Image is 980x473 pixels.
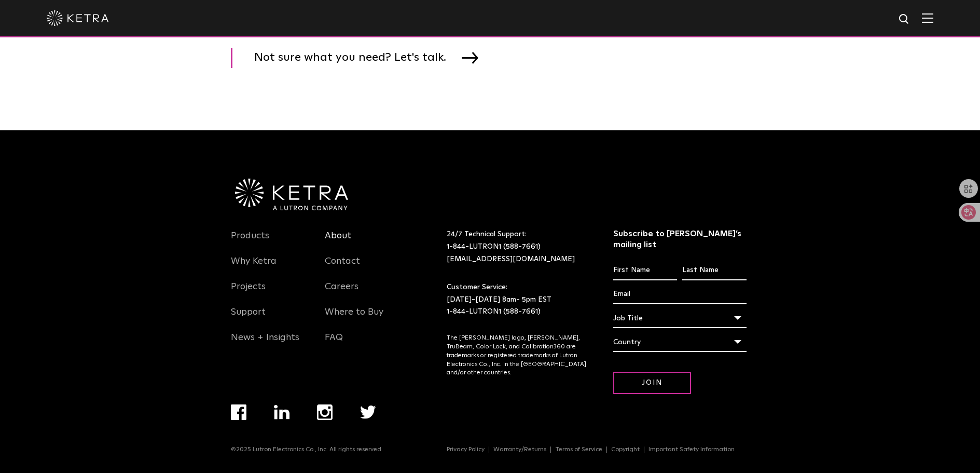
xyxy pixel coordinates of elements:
[360,406,376,419] img: twitter
[317,404,333,420] img: instagram
[231,332,299,356] a: News + Insights
[231,306,266,330] a: Support
[325,255,360,279] a: Contact
[235,179,348,211] img: Ketra-aLutronCo_White_RGB
[613,308,747,328] div: Job Title
[462,52,478,63] img: arrow
[231,255,277,279] a: Why Ketra
[443,447,489,453] a: Privacy Policy
[551,447,607,453] a: Terms of Service
[325,332,343,356] a: FAQ
[922,13,933,23] img: Hamburger%20Nav.svg
[325,281,358,305] a: Careers
[613,285,747,304] input: Email
[231,404,246,420] img: facebook
[613,372,691,394] input: Join
[231,404,404,446] div: Navigation Menu
[447,308,541,315] a: 1-844-LUTRON1 (588-7661)
[254,48,462,68] span: Not sure what you need? Let's talk.
[231,446,383,453] p: ©2025 Lutron Electronics Co., Inc. All rights reserved.
[231,48,491,68] a: Not sure what you need? Let's talk.
[231,228,310,356] div: Navigation Menu
[447,446,749,453] div: Navigation Menu
[447,255,575,263] a: [EMAIL_ADDRESS][DOMAIN_NAME]
[231,230,269,254] a: Products
[898,13,911,26] img: search icon
[231,281,266,305] a: Projects
[607,447,644,453] a: Copyright
[325,228,404,356] div: Navigation Menu
[613,332,747,352] div: Country
[644,447,739,453] a: Important Safety Information
[613,261,677,280] input: First Name
[489,447,551,453] a: Warranty/Returns
[682,261,746,280] input: Last Name
[325,230,351,254] a: About
[447,334,587,377] p: The [PERSON_NAME] logo, [PERSON_NAME], TruBeam, Color Lock, and Calibration360 are trademarks or ...
[613,228,747,250] h3: Subscribe to [PERSON_NAME]’s mailing list
[325,306,383,330] a: Where to Buy
[447,228,587,265] p: 24/7 Technical Support:
[47,10,109,26] img: ketra-logo-2019-white
[447,281,587,318] p: Customer Service: [DATE]-[DATE] 8am- 5pm EST
[274,405,290,420] img: linkedin
[447,243,541,250] a: 1-844-LUTRON1 (588-7661)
